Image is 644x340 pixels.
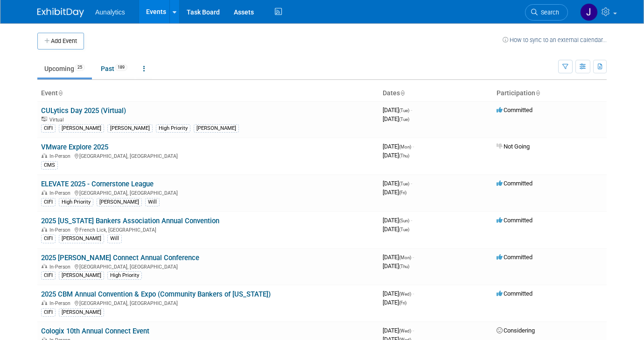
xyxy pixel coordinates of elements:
[49,264,73,270] span: In-Person
[59,308,104,317] div: [PERSON_NAME]
[399,218,409,223] span: (Sun)
[413,143,414,150] span: -
[49,300,73,306] span: In-Person
[497,254,532,261] span: Committed
[59,124,104,133] div: [PERSON_NAME]
[399,190,406,195] span: (Fri)
[399,108,409,113] span: (Tue)
[42,153,47,158] img: In-Person Event
[42,227,47,232] img: In-Person Event
[383,189,406,196] span: [DATE]
[41,143,108,151] a: VMware Explore 2025
[145,198,160,206] div: Will
[42,190,47,195] img: In-Person Event
[399,291,411,297] span: (Wed)
[41,254,199,262] a: 2025 [PERSON_NAME] Connect Annual Conference
[41,327,149,335] a: Cologix 10th Annual Connect Event
[49,227,73,233] span: In-Person
[399,144,411,149] span: (Mon)
[535,89,540,97] a: Sort by Participation Type
[399,255,411,260] span: (Mon)
[497,180,532,187] span: Committed
[194,124,239,133] div: [PERSON_NAME]
[41,189,375,196] div: [GEOGRAPHIC_DATA], [GEOGRAPHIC_DATA]
[411,106,412,113] span: -
[42,300,47,305] img: In-Person Event
[538,9,559,16] span: Search
[37,8,84,17] img: ExhibitDay
[399,300,406,305] span: (Fri)
[383,106,412,113] span: [DATE]
[383,180,412,187] span: [DATE]
[107,124,153,133] div: [PERSON_NAME]
[41,271,56,280] div: CIFI
[37,85,379,101] th: Event
[497,143,530,150] span: Not Going
[41,262,375,270] div: [GEOGRAPHIC_DATA], [GEOGRAPHIC_DATA]
[399,227,409,232] span: (Tue)
[95,8,125,16] span: Aunalytics
[97,198,142,206] div: [PERSON_NAME]
[399,153,409,158] span: (Thu)
[41,180,154,188] a: ELEVATE 2025 - Cornerstone League
[58,89,63,97] a: Sort by Event Name
[383,217,412,224] span: [DATE]
[59,234,104,243] div: [PERSON_NAME]
[411,217,412,224] span: -
[383,262,409,269] span: [DATE]
[156,124,190,133] div: High Priority
[383,290,414,297] span: [DATE]
[383,299,406,306] span: [DATE]
[41,299,375,306] div: [GEOGRAPHIC_DATA], [GEOGRAPHIC_DATA]
[497,290,532,297] span: Committed
[49,153,73,159] span: In-Person
[41,290,271,298] a: 2025 CBM Annual Convention & Expo (Community Bankers of [US_STATE])
[383,143,414,150] span: [DATE]
[59,271,104,280] div: [PERSON_NAME]
[41,198,56,206] div: CIFI
[37,60,92,78] a: Upcoming25
[41,106,126,115] a: CULytics Day 2025 (Virtual)
[400,89,405,97] a: Sort by Start Date
[41,234,56,243] div: CIFI
[413,254,414,261] span: -
[383,115,409,122] span: [DATE]
[49,190,73,196] span: In-Person
[94,60,134,78] a: Past189
[503,36,607,43] a: How to sync to an external calendar...
[107,234,122,243] div: Will
[497,106,532,113] span: Committed
[42,117,47,121] img: Virtual Event
[383,152,409,159] span: [DATE]
[411,180,412,187] span: -
[42,264,47,269] img: In-Person Event
[399,117,409,122] span: (Tue)
[383,226,409,233] span: [DATE]
[493,85,607,101] th: Participation
[41,152,375,159] div: [GEOGRAPHIC_DATA], [GEOGRAPHIC_DATA]
[37,33,84,50] button: Add Event
[399,181,409,186] span: (Tue)
[41,124,56,133] div: CIFI
[59,198,93,206] div: High Priority
[413,290,414,297] span: -
[399,264,409,269] span: (Thu)
[41,226,375,233] div: French Lick, [GEOGRAPHIC_DATA]
[41,217,219,225] a: 2025 [US_STATE] Bankers Association Annual Convention
[107,271,142,280] div: High Priority
[497,217,532,224] span: Committed
[379,85,493,101] th: Dates
[399,328,411,333] span: (Wed)
[580,3,598,21] img: Julie Grisanti-Cieslak
[413,327,414,334] span: -
[383,327,414,334] span: [DATE]
[41,308,56,317] div: CIFI
[525,4,568,21] a: Search
[75,64,85,71] span: 25
[115,64,127,71] span: 189
[49,117,66,123] span: Virtual
[383,254,414,261] span: [DATE]
[497,327,535,334] span: Considering
[41,161,58,170] div: CMS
